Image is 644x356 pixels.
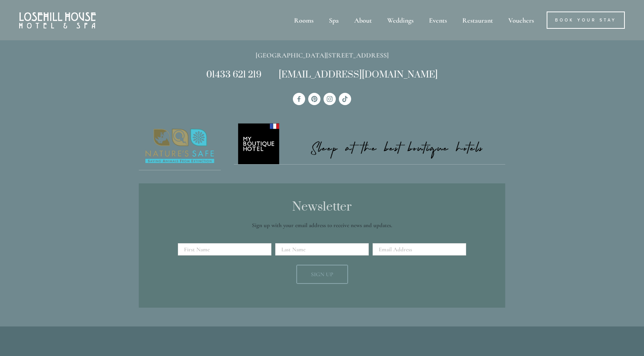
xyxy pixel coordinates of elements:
[234,122,506,165] img: My Boutique Hotel - Logo
[373,243,466,255] input: Email Address
[275,243,369,255] input: Last Name
[422,12,454,29] div: Events
[501,12,541,29] a: Vouchers
[234,122,506,165] a: My Boutique Hotel - Logo
[324,93,336,105] a: Instagram
[339,93,351,105] a: TikTok
[279,69,438,81] a: [EMAIL_ADDRESS][DOMAIN_NAME]
[19,12,96,28] img: Losehill House
[347,12,379,29] div: About
[455,12,500,29] div: Restaurant
[380,12,421,29] div: Weddings
[178,243,271,255] input: First Name
[139,49,505,61] p: [GEOGRAPHIC_DATA][STREET_ADDRESS]
[287,12,320,29] div: Rooms
[181,200,463,214] h2: Newsletter
[322,12,346,29] div: Spa
[308,93,320,105] a: Pinterest
[547,12,625,29] a: Book Your Stay
[139,122,221,170] img: Nature's Safe - Logo
[296,265,348,284] button: Sign Up
[206,69,261,81] a: 01433 621 219
[293,93,305,105] a: Losehill House Hotel & Spa
[181,221,463,230] p: Sign up with your email address to receive news and updates.
[311,271,333,278] span: Sign Up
